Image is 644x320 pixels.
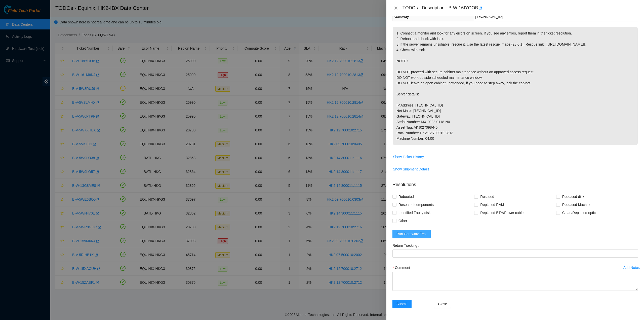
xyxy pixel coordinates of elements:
button: Close [434,300,451,308]
span: Submit [396,301,408,307]
button: Show Ticket History [393,153,424,161]
button: Add Notes [623,264,640,272]
div: Add Notes [623,266,640,269]
button: Submit [392,300,412,308]
p: 1. Connect a monitor and look for any errors on screen. If you see any errors, report them in the... [393,27,638,145]
span: Gateway [394,15,409,19]
span: Replaced disk [560,193,586,201]
span: Show Ticket History [393,154,424,160]
span: Show Shipment Details [393,166,429,172]
span: Close [438,301,447,307]
p: Resolutions [392,177,638,188]
button: Show Shipment Details [393,165,430,173]
span: Replaced ETH/Power cable [478,209,526,217]
label: Return Tracking [392,241,421,250]
button: Close [392,6,399,11]
textarea: Comment [392,272,638,291]
span: Identified Faulty disk [396,209,433,217]
div: TODOs - Description - B-W-16IYQOB [403,4,638,12]
span: Clean/Replaced optic [560,209,598,217]
span: Reseated components [396,201,436,209]
span: Replaced Machine [560,201,593,209]
span: Replaced RAM [478,201,506,209]
span: [TECHNICAL_ID] [475,15,503,19]
label: Comment [392,264,414,272]
span: Other [396,217,409,225]
span: close [394,6,398,10]
button: Run Hardware Test [392,230,431,238]
input: Return Tracking [392,250,638,258]
span: Run Hardware Test [396,231,427,237]
span: Rebooted [396,193,416,201]
span: Rescued [478,193,496,201]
